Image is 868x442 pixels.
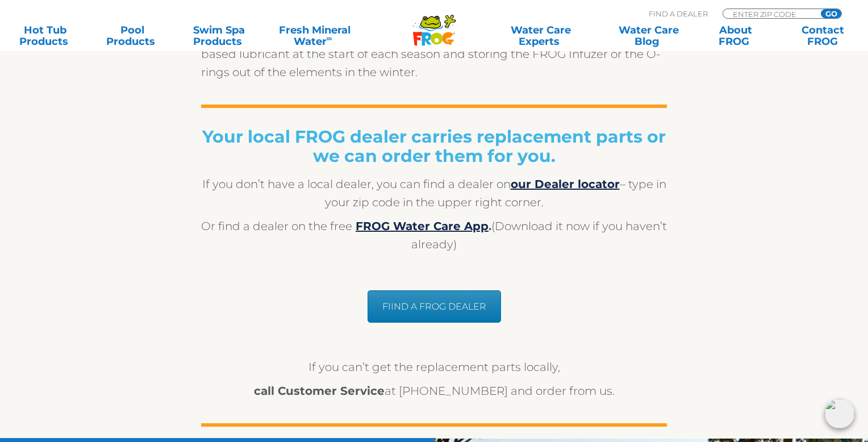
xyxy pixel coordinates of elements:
p: If you don’t have a local dealer, you can find a dealer on – type in your zip code in the upper r... [201,175,667,211]
p: To extend the life of the O-rings, we recommend lubricating them with a silicone-based lubricant ... [201,27,667,81]
strong: Your local FROG dealer carries replacement parts or we can order them for you. [202,126,666,166]
a: Hot TubProducts [11,24,79,47]
a: AboutFROG [702,24,770,47]
p: Find A Dealer [649,9,708,19]
a: Water CareBlog [615,24,683,47]
a: PoolProducts [98,24,166,47]
input: GO [821,9,841,18]
p: Or find a dealer on the free (Download it now if you haven’t already) [201,217,667,253]
img: openIcon [825,399,854,428]
sup: ∞ [327,34,332,43]
a: Swim SpaProducts [185,24,253,47]
a: our Dealer locator [511,177,620,191]
p: If you can’t get the replacement parts locally, [201,358,667,376]
input: Zip Code Form [732,9,808,19]
a: ContactFROG [789,24,857,47]
a: Water CareExperts [486,24,595,47]
strong: call Customer Service [254,384,385,398]
a: Fresh MineralWater∞ [272,24,357,47]
p: at [PHONE_NUMBER] and order from us. [201,382,667,400]
a: FIIND A FROG DEALER [368,290,501,323]
strong: . [352,219,491,233]
a: FROG Water Care App [356,219,489,233]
